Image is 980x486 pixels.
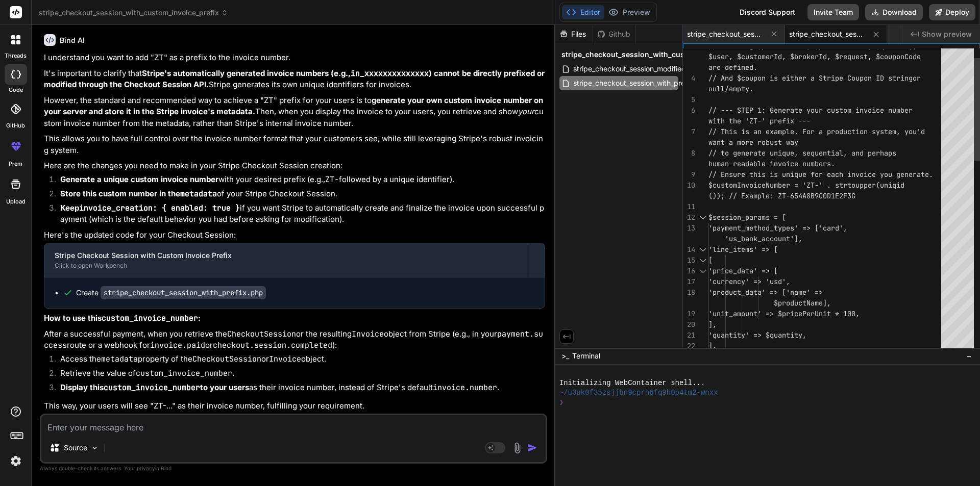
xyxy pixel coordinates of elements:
code: invoice_creation: { enabled: true } [79,203,240,213]
img: attachment [511,442,523,454]
li: with your desired prefix (e.g., followed by a unique identifier). [52,174,545,188]
code: Invoice [269,354,301,364]
button: Invite Team [807,4,859,20]
label: GitHub [6,121,25,130]
span: human-readable invoice numbers. [708,159,835,168]
p: However, the standard and recommended way to achieve a "ZT" prefix for your users is to Then, whe... [44,95,545,130]
button: Stripe Checkout Session with Custom Invoice PrefixClick to open Workbench [44,243,528,277]
div: 4 [683,73,695,84]
span: // --- STEP 1: Generate your custom invoice number [708,106,913,115]
p: It's important to clarify that Stripe generates its own unique identifiers for invoices. [44,68,545,91]
span: − [966,351,972,361]
div: Github [593,29,635,39]
span: ❯ [559,398,565,407]
span: 'quantity' => $quantity, [708,330,806,340]
span: 'line_items' => [ [708,245,778,254]
span: de [913,52,921,61]
span: stripe_checkout_session_with_prefix.php [789,29,866,39]
code: in_xxxxxxxxxxxxxx [351,68,429,79]
span: with the 'ZT-' prefix --- [708,116,811,125]
span: $session_params = [ [708,213,786,222]
li: of your Stripe Checkout Session. [52,188,545,202]
span: // Ensure this is unique for each invoice you gene [708,170,913,179]
div: Create [76,288,266,298]
div: Files [555,29,593,39]
span: 00, [847,309,860,318]
div: 20 [683,319,695,330]
span: >_ [561,351,569,361]
span: // And $coupon is either a Stripe Coupon ID string [708,73,913,83]
code: custom_invoice_number [104,382,200,393]
li: Retrieve the value of . [52,368,545,382]
span: ], [708,341,717,350]
code: metadata [180,189,217,199]
strong: Display this to your users [60,382,249,392]
code: custom_invoice_number [102,313,198,323]
div: 12 [683,212,695,223]
button: − [964,348,974,364]
div: 11 [683,201,695,212]
div: 8 [683,148,695,159]
div: 5 [683,94,695,105]
p: Always double-check its answers. Your in Bind [40,464,547,473]
label: Upload [6,197,26,206]
h6: Bind AI [60,35,85,45]
span: 'us_bank_account'], [725,234,802,243]
p: Source [64,443,87,453]
p: I understand you want to add "ZT" as a prefix to the invoice number. [44,52,545,64]
span: want a more robust way [708,138,798,147]
label: threads [5,52,27,60]
span: // This is an example. For a production system, yo [708,127,913,136]
img: settings [7,452,24,470]
div: 15 [683,255,695,266]
code: custom_invoice_number [136,368,232,378]
span: privacy [137,465,155,471]
code: invoice.number [433,382,497,393]
strong: Generate a unique custom invoice number [60,174,218,184]
div: 19 [683,309,695,319]
span: Terminal [572,351,600,361]
code: checkout.session.completed [213,340,332,350]
span: ], [708,320,717,329]
span: Initializing WebContainer shell... [559,378,705,388]
span: 'price_data' => [ [708,266,778,275]
label: code [9,86,23,94]
span: stripe_checkout_session_modified.php [687,29,764,39]
span: stripe_checkout_session_modified.php [572,63,702,75]
span: // to generate unique, sequential, and perhaps [708,148,896,158]
code: metadata [101,354,138,364]
span: $customInvoiceNumber = 'ZT-' . strtoupper(uniqid [708,181,904,190]
img: Pick Models [90,444,99,452]
div: 18 [683,287,695,298]
button: Editor [562,5,604,19]
span: Show preview [922,29,972,39]
li: as their invoice number, instead of Stripe's default . [52,382,545,396]
div: 14 [683,244,695,255]
code: ZT- [325,174,339,185]
span: are defined. [708,63,757,72]
span: stripe_checkout_session_with_custom_invoice_prefix [561,49,751,60]
div: Click to collapse the range. [696,244,709,255]
p: After a successful payment, when you retrieve the or the resulting object from Stripe (e.g., in y... [44,328,545,351]
div: Stripe Checkout Session with Custom Invoice Prefix [55,250,518,261]
span: null/empty. [708,84,753,93]
button: Preview [604,5,654,19]
span: $user, $customerId, $brokerId, $request, $couponCo [708,52,913,61]
span: ~/u3uk0f35zsjjbn9cprh6fq9h0p4tm2-wnxx [559,388,718,398]
span: or [913,73,921,83]
strong: Keep [60,203,240,213]
span: stripe_checkout_session_with_custom_invoice_prefix [39,8,228,18]
span: $productName], [774,298,831,308]
div: 10 [683,180,695,191]
span: rate. [913,170,933,179]
div: 7 [683,126,695,137]
code: CheckoutSession [227,329,296,339]
div: 16 [683,266,695,276]
span: u'd [913,127,925,136]
p: Here are the changes you need to make in your Stripe Checkout Session creation: [44,160,545,172]
div: Click to collapse the range. [696,212,709,223]
span: [ [708,255,713,265]
button: Download [865,4,923,20]
code: Invoice [352,329,384,339]
div: Click to collapse the range. [696,255,709,266]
